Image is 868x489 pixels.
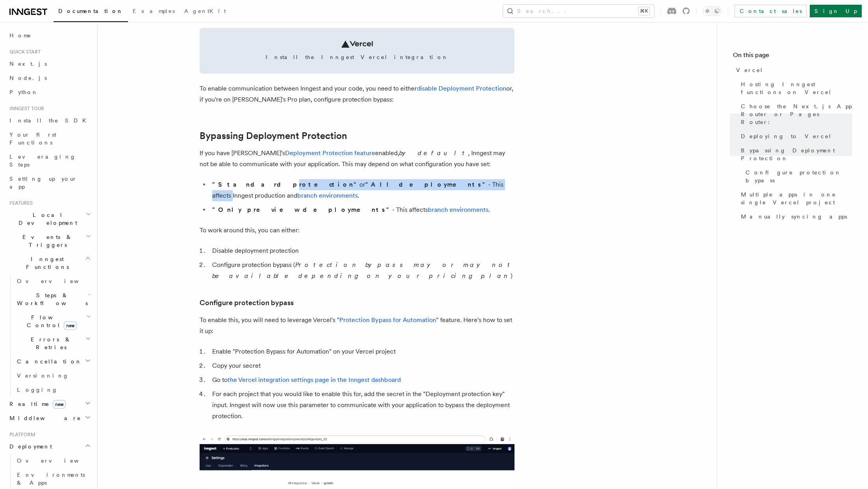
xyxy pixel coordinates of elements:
span: AgentKit [184,8,226,14]
span: Platform [6,432,35,438]
span: Home [9,31,31,39]
em: by default [399,149,468,157]
button: Deployment [6,439,93,454]
a: Overview [14,454,93,468]
span: Install the SDK [9,117,91,124]
div: Inngest Functions [6,274,93,397]
a: Documentation [54,2,128,22]
li: Disable deployment protection [210,245,515,256]
a: Configure protection bypass [742,165,852,187]
a: Install the Inngest Vercel integration [200,28,515,74]
li: Go to [210,374,515,385]
span: Deployment [6,443,52,450]
p: To enable this, you will need to leverage Vercel's " " feature. Here's how to set it up: [200,315,515,337]
span: new [53,400,66,409]
li: For each project that you would like to enable this for, add the secret in the "Deployment protec... [210,389,515,422]
li: Enable "Protection Bypass for Automation" on your Vercel project [210,346,515,357]
a: Deploying to Vercel [738,129,852,143]
a: Bypassing Deployment Protection [738,143,852,165]
span: Examples [133,8,175,14]
span: Hosting Inngest functions on Vercel [741,80,852,96]
li: - This affects . [210,204,515,215]
span: Your first Functions [9,132,56,146]
button: Cancellation [14,354,93,369]
a: Node.js [6,71,93,85]
p: To enable communication between Inngest and your code, you need to either or, if you're on [PERSO... [200,83,515,105]
a: Deployment Protection feature [285,149,375,157]
em: Protection bypass may or may not be available depending on your pricing plan [212,261,513,280]
button: Local Development [6,208,93,230]
span: Node.js [9,75,47,81]
a: Setting up your app [6,172,93,194]
a: Multiple apps in one single Vercel project [738,187,852,209]
a: branch environments [297,192,358,199]
span: Cancellation [14,357,82,365]
p: If you have [PERSON_NAME]'s enabled, , Inngest may not be able to communicate with your applicati... [200,148,515,170]
span: Documentation [58,8,123,14]
a: Protection Bypass for Automation [339,316,436,324]
li: or - This affects Inngest production and . [210,179,515,201]
span: Next.js [9,61,47,67]
span: Configure protection bypass [746,169,852,184]
a: Versioning [14,369,93,383]
a: Logging [14,383,93,397]
a: Your first Functions [6,128,93,150]
span: Bypassing Deployment Protection [741,146,852,162]
a: Sign Up [810,5,862,17]
a: branch environments [428,206,489,213]
span: Environments & Apps [17,472,85,486]
a: Choose the Next.js App Router or Pages Router: [738,99,852,129]
a: Examples [128,2,180,21]
span: Features [6,200,33,206]
span: Leveraging Steps [9,154,76,168]
a: the Vercel integration settings page in the Inngest dashboard [228,376,401,383]
span: Errors & Retries [14,335,85,351]
span: Install the Inngest Vercel integration [209,53,505,61]
a: Manually syncing apps [738,209,852,224]
a: disable Deployment Protection [417,85,506,92]
span: Inngest tour [6,106,44,112]
button: Search...⌘K [503,5,654,17]
strong: "Standard protection" [212,181,359,188]
a: Contact sales [735,5,807,17]
span: Versioning [17,372,69,379]
button: Events & Triggers [6,230,93,252]
a: AgentKit [180,2,231,21]
kbd: ⌘K [639,7,650,15]
span: Multiple apps in one single Vercel project [741,191,852,206]
li: Configure protection bypass ( ) [210,259,515,282]
span: Overview [17,278,98,284]
span: Logging [17,387,58,393]
button: Errors & Retries [14,332,93,354]
a: Next.js [6,57,93,71]
h4: On this page [733,50,852,63]
li: Copy your secret [210,360,515,371]
span: Deploying to Vercel [741,132,832,140]
strong: "Only preview deployments" [212,206,392,213]
strong: "All deployments" [365,181,488,188]
span: Flow Control [14,313,87,329]
button: Middleware [6,411,93,425]
p: To work around this, you can either: [200,225,515,236]
span: Setting up your app [9,176,77,190]
a: Leveraging Steps [6,150,93,172]
a: Home [6,28,93,43]
span: Realtime [6,400,66,408]
button: Steps & Workflows [14,288,93,310]
a: Bypassing Deployment Protection [200,130,347,141]
a: Vercel [733,63,852,77]
a: Overview [14,274,93,288]
span: Manually syncing apps [741,213,847,220]
button: Toggle dark mode [703,6,722,16]
span: Local Development [6,211,86,227]
span: Overview [17,458,98,464]
span: Quick start [6,49,41,55]
span: Steps & Workflows [14,291,88,307]
span: Python [9,89,38,95]
button: Realtimenew [6,397,93,411]
span: Middleware [6,414,81,422]
span: Choose the Next.js App Router or Pages Router: [741,102,852,126]
a: Hosting Inngest functions on Vercel [738,77,852,99]
span: Inngest Functions [6,255,85,271]
a: Configure protection bypass [200,297,294,308]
